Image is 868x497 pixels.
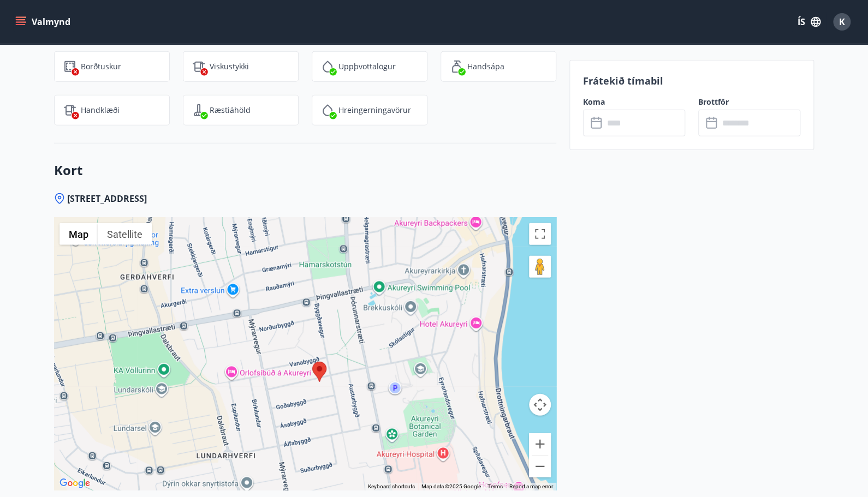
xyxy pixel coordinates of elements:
[321,60,334,73] img: y5Bi4hK1jQC9cBVbXcWRSDyXCR2Ut8Z2VPlYjj17.svg
[57,476,93,490] a: Open this area in Google Maps (opens a new window)
[192,104,205,117] img: saOQRUK9k0plC04d75OSnkMeCb4WtbSIwuaOqe9o.svg
[529,256,551,278] button: Drag Pegman onto the map to open Street View
[321,104,334,117] img: IEMZxl2UAX2uiPqnGqR2ECYTbkBjM7IGMvKNT7zJ.svg
[98,223,152,245] button: Show satellite imagery
[421,483,481,489] span: Map data ©2025 Google
[338,61,396,72] p: Uppþvottalögur
[487,483,503,489] a: Terms (opens in new tab)
[792,12,827,32] button: ÍS
[829,9,855,35] button: K
[467,61,504,72] p: Handsápa
[583,97,685,107] label: Koma
[13,12,75,32] button: menu
[839,16,845,28] span: K
[529,433,551,455] button: Zoom in
[192,60,205,73] img: tIVzTFYizac3SNjIS52qBBKOADnNn3qEFySneclv.svg
[450,60,463,73] img: 96TlfpxwFVHR6UM9o3HrTVSiAREwRYtsizir1BR0.svg
[54,161,556,179] h3: Kort
[509,483,553,489] a: Report a map error
[338,105,411,116] p: Hreingerningavörur
[368,483,415,490] button: Keyboard shortcuts
[698,97,800,107] label: Brottför
[81,61,121,72] p: Borðtuskur
[529,223,551,245] button: Toggle fullscreen view
[57,476,93,490] img: Google
[63,104,76,117] img: uiBtL0ikWr40dZiggAgPY6zIBwQcLm3lMVfqTObx.svg
[210,105,251,116] p: Ræstiáhöld
[529,456,551,477] button: Zoom out
[583,74,800,88] p: Frátekið tímabil
[60,223,98,245] button: Show street map
[63,60,76,73] img: FQTGzxj9jDlMaBqrp2yyjtzD4OHIbgqFuIf1EfZm.svg
[67,193,147,205] span: [STREET_ADDRESS]
[81,105,120,116] p: Handklæði
[529,394,551,416] button: Map camera controls
[210,61,249,72] p: Viskustykki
